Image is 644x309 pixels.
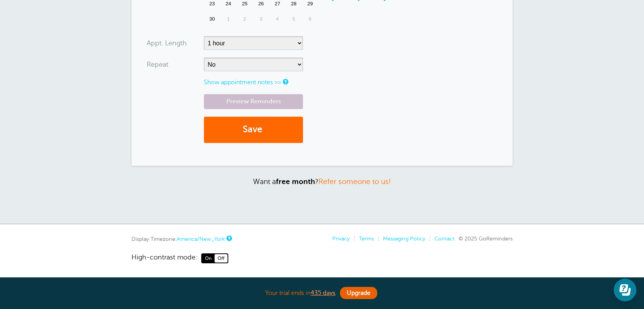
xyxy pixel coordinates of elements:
[215,254,227,263] span: Off
[359,235,374,242] a: Terms
[383,235,425,242] a: Messaging Policy
[302,11,318,27] div: 6
[253,11,269,27] div: 3
[319,178,391,186] a: Refer someone to us!
[614,279,636,301] iframe: Resource center
[276,178,315,186] strong: free month
[374,235,379,242] li: |
[458,235,513,242] span: © 2025 GoReminders
[131,253,513,263] a: High-contrast mode: On Off
[220,11,237,27] div: Monday, December 1
[302,11,318,27] div: Saturday, December 6
[350,235,355,242] li: |
[285,11,302,27] div: Friday, December 5
[269,11,285,27] div: Thursday, December 4
[202,254,215,263] span: On
[220,11,237,27] div: 1
[131,285,513,301] div: Your trial ends in .
[340,287,377,299] a: Upgrade
[237,11,253,27] div: Tuesday, December 2
[425,235,431,242] li: |
[204,117,303,143] button: Save
[147,61,168,68] label: Repeat
[332,235,350,242] a: Privacy
[177,236,225,242] a: America/New_York
[285,11,302,27] div: 5
[226,236,231,241] a: This is the timezone being used to display dates and times to you on this device. Click the timez...
[237,11,253,27] div: 2
[204,11,220,27] div: 30
[131,235,231,242] div: Display Timezone:
[147,40,187,46] label: Appt. Length
[204,11,220,27] div: Sunday, November 30
[204,94,303,109] a: Preview Reminders
[204,79,281,86] a: Show appointment notes >>
[253,11,269,27] div: Wednesday, December 3
[434,235,455,242] a: Contact
[131,177,513,186] p: Want a ?
[131,253,197,263] span: High-contrast mode:
[283,79,287,84] a: Notes are for internal use only, and are not visible to your clients.
[269,11,285,27] div: 4
[311,290,335,296] a: 435 days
